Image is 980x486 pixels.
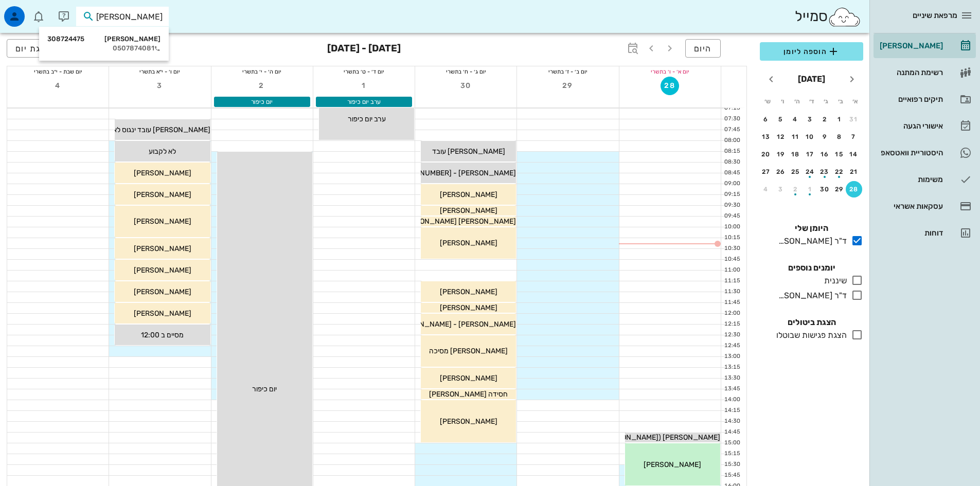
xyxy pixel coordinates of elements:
div: 20 [758,151,774,158]
div: 11:15 [721,277,742,285]
div: יום ה׳ - י׳ בתשרי [211,66,313,77]
button: 25 [787,164,804,180]
span: [PERSON_NAME] [134,190,191,199]
div: 6 [758,116,774,123]
div: 10:30 [721,244,742,253]
div: 12:15 [721,320,742,329]
button: 19 [773,146,789,163]
div: ד"ר [PERSON_NAME] [774,235,847,247]
span: 30 [457,81,475,90]
span: מרפאת שיניים [913,11,957,20]
div: 30 [816,186,833,193]
div: דוחות [878,229,943,237]
th: א׳ [849,93,862,110]
div: 2 [787,186,804,193]
span: 4 [49,81,67,90]
button: 29 [831,181,848,197]
div: 16 [816,151,833,158]
button: 30 [457,77,475,95]
div: 2 [816,116,833,123]
div: 13:15 [721,363,742,372]
div: יום ג׳ - ח׳ בתשרי [415,66,516,77]
span: [PERSON_NAME] [440,374,497,383]
div: 13 [758,133,774,140]
button: 11 [787,129,804,145]
div: 10:45 [721,255,742,264]
span: [PERSON_NAME] [644,460,701,469]
button: 28 [846,181,862,197]
button: [DATE] [794,69,829,89]
button: 2 [253,77,271,95]
div: 19 [773,151,789,158]
div: 08:45 [721,169,742,177]
button: 18 [787,146,804,163]
button: 10 [802,129,818,145]
span: 3 [151,81,169,90]
div: 26 [773,168,789,175]
span: לא לקבוע [149,147,176,156]
div: 12 [773,133,789,140]
button: הוספה ליומן [760,42,863,61]
button: 14 [846,146,862,163]
button: 24 [802,164,818,180]
button: 30 [816,181,833,197]
span: היום [694,44,712,53]
th: ב׳ [834,93,847,110]
button: 21 [846,164,862,180]
a: רשימת המתנה [874,60,976,85]
div: [PERSON_NAME] [878,42,943,50]
span: [PERSON_NAME] [134,309,191,318]
button: 20 [758,146,774,163]
div: 13:00 [721,352,742,361]
h4: היומן שלי [760,222,863,235]
div: 9 [816,133,833,140]
span: [PERSON_NAME] [440,239,497,247]
button: 3 [151,77,169,95]
div: 13:45 [721,385,742,393]
div: רשימת המתנה [878,68,943,77]
span: חסידה [PERSON_NAME] [429,390,508,399]
div: 31 [846,116,862,123]
span: הוספה ליומן [768,45,855,58]
div: 07:30 [721,115,742,123]
div: 08:00 [721,136,742,145]
button: 2 [787,181,804,197]
div: 4 [758,186,774,193]
span: [PERSON_NAME] [440,303,497,312]
div: 09:00 [721,179,742,188]
a: תיקים רפואיים [874,87,976,112]
img: SmileCloud logo [828,7,861,27]
button: 4 [787,111,804,128]
span: [PERSON_NAME] [134,217,191,226]
div: שיננית [820,275,847,287]
div: סמייל [795,6,861,28]
button: 3 [773,181,789,197]
div: 09:45 [721,212,742,221]
button: חודש הבא [762,70,780,88]
div: 23 [816,168,833,175]
div: 13:30 [721,374,742,383]
span: [PERSON_NAME] [134,169,191,177]
span: [PERSON_NAME] [440,287,497,296]
span: 308724475 [47,35,84,43]
button: 28 [661,77,679,95]
div: 14:00 [721,395,742,404]
th: ו׳ [775,93,789,110]
div: 21 [846,168,862,175]
button: 1 [831,111,848,128]
button: 3 [802,111,818,128]
button: 16 [816,146,833,163]
div: 15:30 [721,460,742,469]
button: 29 [559,77,577,95]
th: ש׳ [761,93,774,110]
button: 17 [802,146,818,163]
th: ד׳ [805,93,818,110]
div: 12:30 [721,331,742,339]
button: 27 [758,164,774,180]
button: היום [685,39,721,58]
h4: הצגת ביטולים [760,316,863,329]
button: 13 [758,129,774,145]
div: עסקאות אשראי [878,202,943,210]
span: [PERSON_NAME] עובד [432,147,505,156]
span: [PERSON_NAME] - [PHONE_NUMBER] [388,169,516,177]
